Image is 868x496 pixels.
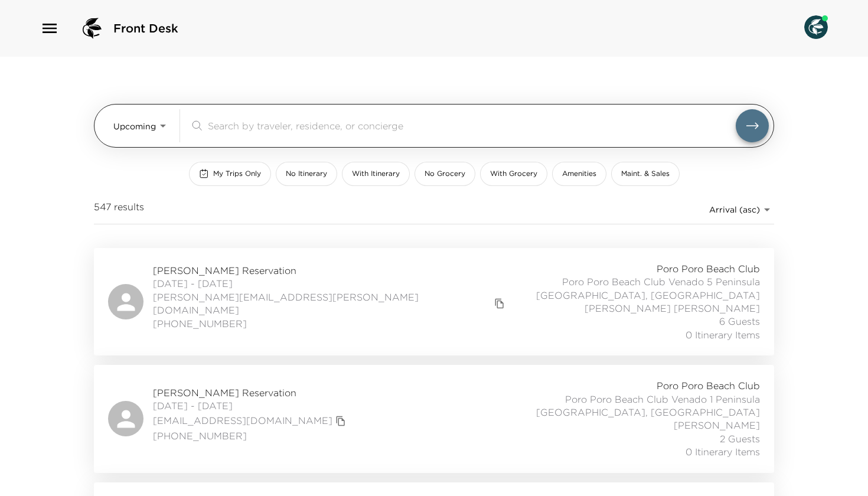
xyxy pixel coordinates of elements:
[686,328,760,341] span: 0 Itinerary Items
[719,315,760,328] span: 6 Guests
[153,386,349,399] span: [PERSON_NAME] Reservation
[153,429,349,442] span: [PHONE_NUMBER]
[657,379,760,392] span: Poro Poro Beach Club
[352,169,400,179] span: With Itinerary
[113,20,178,37] span: Front Desk
[153,317,508,330] span: [PHONE_NUMBER]
[499,393,760,419] span: Poro Poro Beach Club Venado 1 Peninsula [GEOGRAPHIC_DATA], [GEOGRAPHIC_DATA]
[78,14,106,43] img: logo
[415,162,475,186] button: No Grocery
[621,169,670,179] span: Maint. & Sales
[153,414,332,427] a: [EMAIL_ADDRESS][DOMAIN_NAME]
[425,169,465,179] span: No Grocery
[657,262,760,275] span: Poro Poro Beach Club
[153,264,508,277] span: [PERSON_NAME] Reservation
[804,15,828,39] img: User
[276,162,337,186] button: No Itinerary
[94,248,774,355] a: [PERSON_NAME] Reservation[DATE] - [DATE][PERSON_NAME][EMAIL_ADDRESS][PERSON_NAME][DOMAIN_NAME]cop...
[208,119,736,132] input: Search by traveler, residence, or concierge
[332,413,349,429] button: copy primary member email
[153,277,508,290] span: [DATE] - [DATE]
[686,445,760,458] span: 0 Itinerary Items
[286,169,327,179] span: No Itinerary
[720,432,760,445] span: 2 Guests
[490,169,537,179] span: With Grocery
[552,162,606,186] button: Amenities
[508,275,760,302] span: Poro Poro Beach Club Venado 5 Peninsula [GEOGRAPHIC_DATA], [GEOGRAPHIC_DATA]
[611,162,680,186] button: Maint. & Sales
[94,365,774,472] a: [PERSON_NAME] Reservation[DATE] - [DATE][EMAIL_ADDRESS][DOMAIN_NAME]copy primary member email[PHO...
[480,162,547,186] button: With Grocery
[213,169,261,179] span: My Trips Only
[342,162,410,186] button: With Itinerary
[491,295,508,312] button: copy primary member email
[585,302,760,315] span: [PERSON_NAME] [PERSON_NAME]
[94,200,144,219] span: 547 results
[562,169,596,179] span: Amenities
[189,162,271,186] button: My Trips Only
[153,291,491,317] a: [PERSON_NAME][EMAIL_ADDRESS][PERSON_NAME][DOMAIN_NAME]
[113,121,156,132] span: Upcoming
[153,399,349,412] span: [DATE] - [DATE]
[709,204,760,215] span: Arrival (asc)
[674,419,760,432] span: [PERSON_NAME]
